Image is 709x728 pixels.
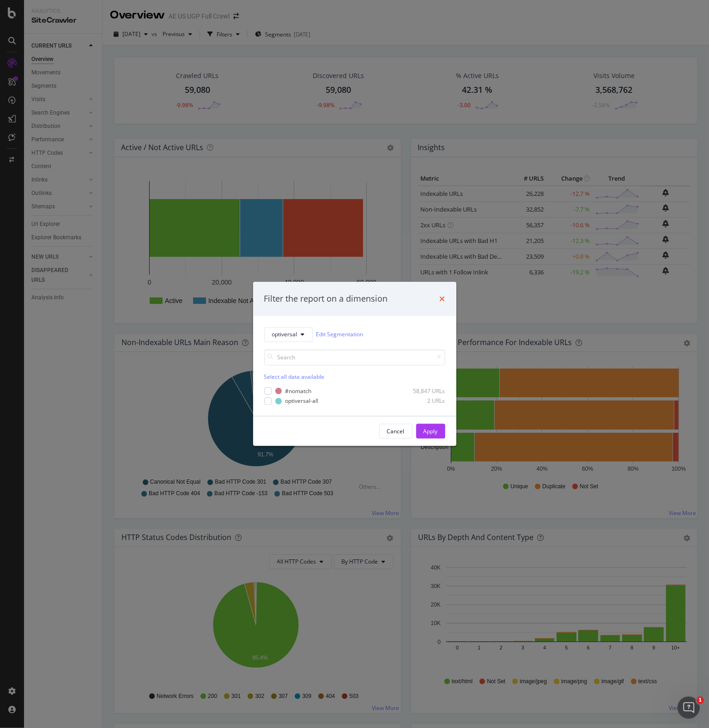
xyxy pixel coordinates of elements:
[272,331,297,339] span: optiversal
[440,293,445,305] div: times
[678,697,700,719] iframe: Intercom live chat
[424,427,438,435] div: Apply
[416,424,445,439] button: Apply
[285,397,319,405] div: optiversal-all
[285,387,312,395] div: #nomatch
[264,293,388,305] div: Filter the report on a dimension
[387,427,405,435] div: Cancel
[379,424,412,439] button: Cancel
[264,327,313,342] button: optiversal
[253,282,456,446] div: modal
[400,397,445,405] div: 2 URLs
[264,349,445,365] input: Search
[697,697,704,704] span: 1
[264,373,445,381] div: Select all data available
[400,387,445,395] div: 58,847 URLs
[316,330,364,340] a: Edit Segmentation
